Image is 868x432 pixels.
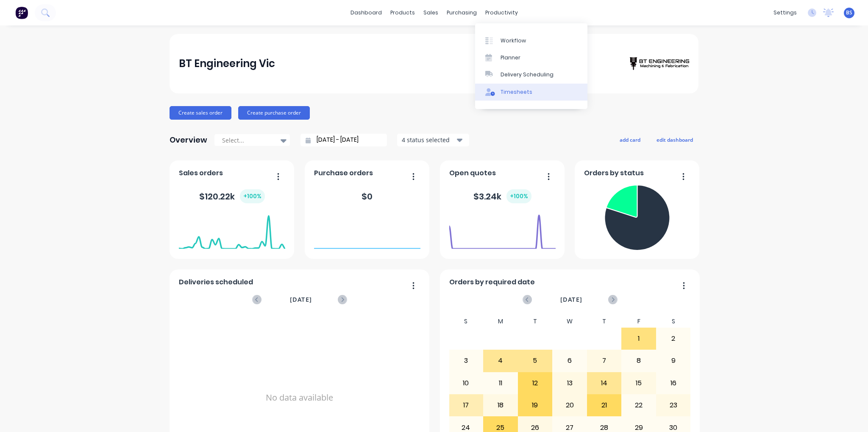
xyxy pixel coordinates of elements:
img: BT Engineering Vic [630,57,689,70]
div: 17 [449,395,483,416]
a: dashboard [346,6,386,19]
div: sales [419,6,442,19]
div: $ 0 [362,190,373,203]
a: Delivery Scheduling [475,66,587,83]
div: S [449,315,484,328]
div: 13 [553,373,587,394]
div: 11 [484,373,517,394]
div: W [552,315,587,328]
div: 16 [657,373,690,394]
div: 4 status selected [402,135,455,144]
div: + 100 % [240,189,265,203]
button: Create sales order [170,106,231,120]
div: 14 [587,373,621,394]
div: 2 [657,328,690,349]
span: BS [846,9,852,17]
div: $ 120.22k [199,189,265,203]
div: 19 [518,395,552,416]
div: 18 [484,395,517,416]
div: purchasing [442,6,481,19]
div: 7 [587,350,621,371]
div: $ 3.24k [473,189,531,203]
div: 23 [657,395,690,416]
div: + 100 % [506,189,531,203]
span: Orders by required date [449,277,535,287]
span: Orders by status [584,168,644,178]
a: Timesheets [475,84,587,101]
img: Factory [15,6,28,19]
div: S [656,315,691,328]
div: Workflow [501,37,526,45]
div: productivity [481,6,522,19]
span: [DATE] [290,295,312,304]
button: Create purchase order [238,106,310,120]
span: Sales orders [179,168,223,178]
span: Purchase orders [314,168,373,178]
div: 21 [587,395,621,416]
div: products [386,6,419,19]
div: F [621,315,656,328]
div: 12 [518,373,552,394]
div: 6 [553,350,587,371]
div: 4 [484,350,517,371]
div: 8 [622,350,656,371]
div: 1 [622,328,656,349]
span: [DATE] [560,295,582,304]
button: add card [614,134,646,145]
div: 5 [518,350,552,371]
div: 3 [449,350,483,371]
div: Planner [501,54,520,62]
div: Delivery Scheduling [501,71,554,79]
div: 20 [553,395,587,416]
button: 4 status selected [397,134,469,146]
button: edit dashboard [651,134,698,145]
div: T [518,315,553,328]
div: 9 [657,350,690,371]
div: 22 [622,395,656,416]
div: settings [769,6,801,19]
a: Workflow [475,32,587,49]
a: Planner [475,49,587,66]
div: 15 [622,373,656,394]
div: Overview [170,132,207,149]
div: 10 [449,373,483,394]
div: BT Engineering Vic [179,55,275,72]
div: Timesheets [501,88,532,96]
span: Open quotes [449,168,496,178]
div: M [483,315,518,328]
div: T [587,315,622,328]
